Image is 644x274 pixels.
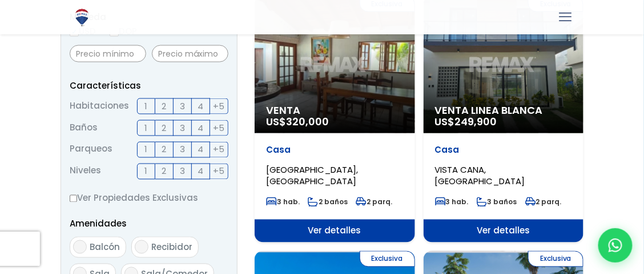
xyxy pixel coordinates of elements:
[528,251,583,267] span: Exclusiva
[180,121,185,135] span: 3
[70,78,228,93] p: Características
[145,142,148,157] span: 1
[360,251,415,267] span: Exclusiva
[477,197,517,207] span: 3 baños
[198,142,204,157] span: 4
[198,164,204,178] span: 4
[180,164,185,178] span: 3
[70,191,228,205] label: Ver Propiedades Exclusivas
[72,7,92,27] img: Logo de REMAX
[162,99,167,113] span: 2
[70,98,129,114] span: Habitaciones
[435,105,573,116] span: Venta Linea Blanca
[435,164,525,188] span: VISTA CANA, [GEOGRAPHIC_DATA]
[180,142,185,157] span: 3
[145,164,148,178] span: 1
[556,7,575,27] a: mobile menu
[266,197,300,207] span: 3 hab.
[90,241,120,253] span: Balcón
[424,220,584,243] span: Ver detalles
[266,145,404,156] p: Casa
[152,45,228,62] input: Precio máximo
[435,197,469,207] span: 3 hab.
[455,114,497,129] span: 249,900
[214,99,225,113] span: +5
[70,164,101,180] span: Niveles
[145,99,148,113] span: 1
[70,142,112,158] span: Parqueos
[162,142,167,157] span: 2
[135,240,148,254] input: Recibidor
[356,197,392,207] span: 2 parq.
[162,121,167,135] span: 2
[214,164,225,178] span: +5
[198,99,204,113] span: 4
[73,240,87,254] input: Balcón
[525,197,562,207] span: 2 parq.
[70,45,146,62] input: Precio mínimo
[70,195,77,202] input: Ver Propiedades Exclusivas
[145,121,148,135] span: 1
[266,105,404,116] span: Venta
[151,241,192,253] span: Recibidor
[214,121,225,135] span: +5
[435,114,497,129] span: US$
[266,164,358,188] span: [GEOGRAPHIC_DATA], [GEOGRAPHIC_DATA]
[255,220,415,243] span: Ver detalles
[214,142,225,157] span: +5
[308,197,348,207] span: 2 baños
[70,217,228,231] p: Amenidades
[180,99,185,113] span: 3
[435,145,573,156] p: Casa
[266,114,329,129] span: US$
[162,164,167,178] span: 2
[198,121,204,135] span: 4
[286,114,329,129] span: 320,000
[70,120,98,136] span: Baños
